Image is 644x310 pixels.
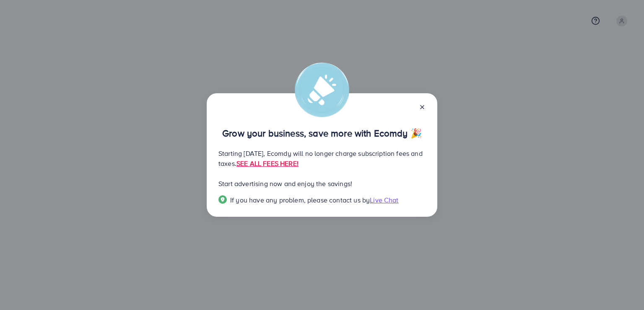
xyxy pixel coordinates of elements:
[295,63,349,117] img: alert
[218,195,227,204] img: Popup guide
[218,148,426,168] p: Starting [DATE], Ecomdy will no longer charge subscription fees and taxes.
[370,195,398,205] span: Live Chat
[230,195,370,205] span: If you have any problem, please contact us by
[218,179,426,189] p: Start advertising now and enjoy the savings!
[218,128,426,138] p: Grow your business, save more with Ecomdy 🎉
[236,159,299,168] a: SEE ALL FEES HERE!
